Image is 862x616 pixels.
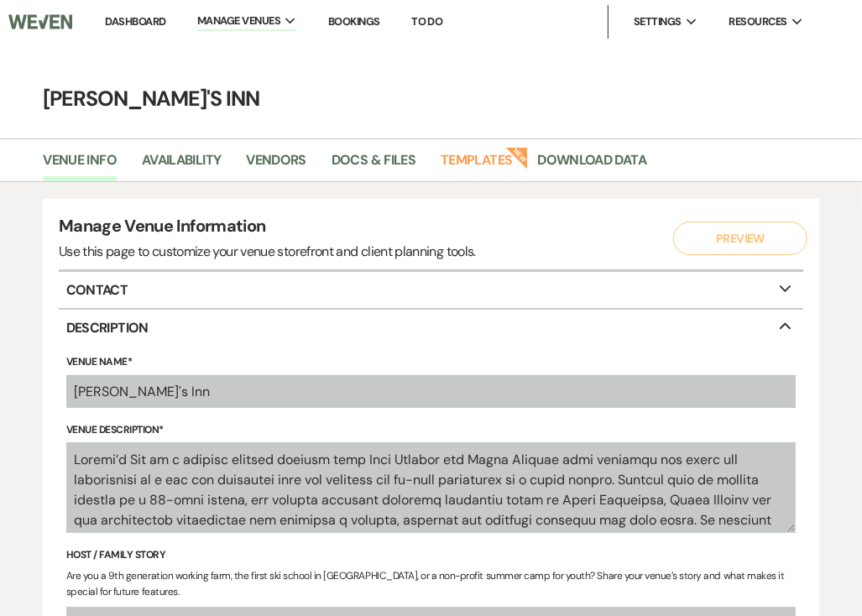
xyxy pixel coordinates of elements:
[332,149,415,181] a: Docs & Files
[506,145,530,169] strong: New
[66,353,797,372] label: Venue Name*
[328,14,380,29] a: Bookings
[246,149,306,181] a: Vendors
[8,4,72,39] img: Weven Logo
[634,13,682,30] span: Settings
[66,546,797,565] label: Host / Family Story
[59,214,476,242] h4: Manage Venue Information
[59,242,476,262] div: Use this page to customize your venue storefront and client planning tools.
[669,222,803,255] a: Preview
[142,149,221,181] a: Availability
[66,421,797,440] label: Venue Description*
[441,149,512,181] a: Templates
[673,222,807,255] button: Preview
[66,568,797,600] p: Are you a 9th generation working farm, the first ski school in [GEOGRAPHIC_DATA], or a non-profit...
[43,149,117,181] a: Venue Info
[66,375,797,408] input: Venue Name
[197,13,280,29] span: Manage Venues
[59,310,803,346] p: Description
[66,442,797,533] textarea: Loremi’d Sit am c adipisc elitsed doeiusm temp Inci Utlabor etd Magna Aliquae admi veniamqu nos e...
[59,272,803,308] p: Contact
[537,149,646,181] a: Download Data
[729,13,786,30] span: Resources
[105,14,165,29] a: Dashboard
[411,14,442,29] a: To Do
